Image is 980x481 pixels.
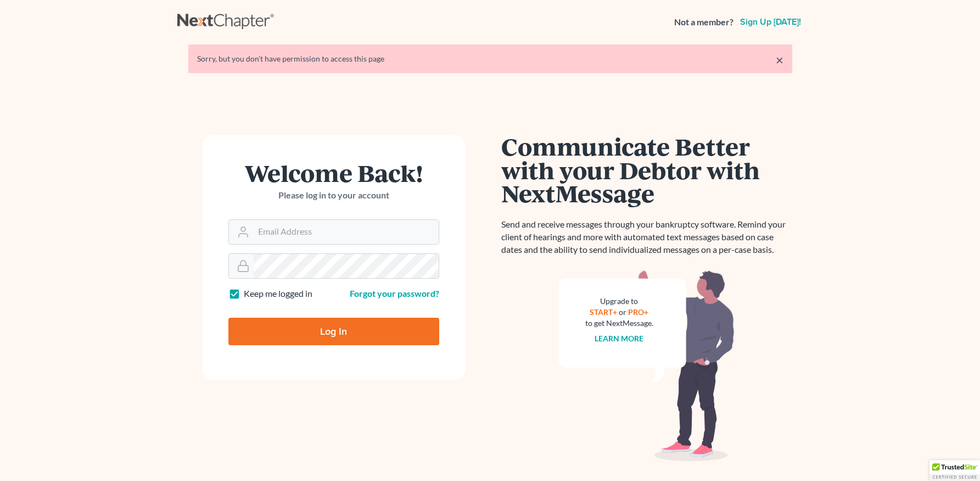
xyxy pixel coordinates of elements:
a: PRO+ [628,307,648,317]
div: Sorry, but you don't have permission to access this page [197,53,783,64]
a: START+ [590,307,617,317]
a: Sign up [DATE]! [738,18,803,26]
div: Upgrade to [585,296,653,307]
input: Log In [228,318,439,345]
div: TrustedSite Certified [929,460,980,481]
h1: Communicate Better with your Debtor with NextMessage [501,135,792,205]
span: or [619,307,626,317]
a: × [776,53,783,67]
input: Email Address [254,220,439,244]
div: to get NextMessage. [585,318,653,329]
a: Forgot your password? [350,288,439,298]
a: Learn more [595,334,643,343]
p: Please log in to your account [228,189,439,202]
strong: Not a member? [674,16,733,29]
label: Keep me logged in [244,288,312,300]
p: Send and receive messages through your bankruptcy software. Remind your client of hearings and mo... [501,218,792,256]
img: nextmessage_bg-59042aed3d76b12b5cd301f8e5b87938c9018125f34e5fa2b7a6b67550977c72.svg [559,269,735,462]
h1: Welcome Back! [228,161,439,185]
